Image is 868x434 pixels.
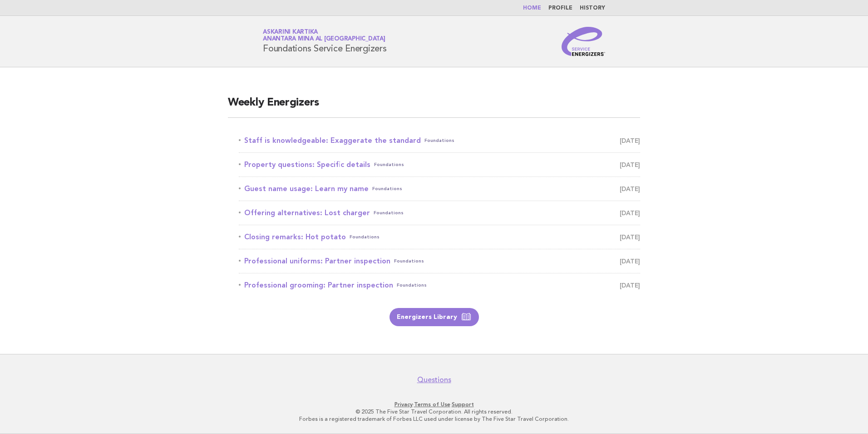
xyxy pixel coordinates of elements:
[239,207,640,219] a: Offering alternatives: Lost chargerFoundations [DATE]
[620,231,640,243] span: [DATE]
[548,5,572,11] a: Profile
[374,207,404,219] span: Foundations
[580,5,605,11] a: History
[424,134,454,147] span: Foundations
[239,134,640,147] a: Staff is knowledgeable: Exaggerate the standardFoundations [DATE]
[372,182,402,195] span: Foundations
[156,408,712,415] p: © 2025 The Five Star Travel Corporation. All rights reserved.
[397,279,427,292] span: Foundations
[417,375,451,384] a: Questions
[395,401,413,408] a: Privacy
[239,279,640,292] a: Professional grooming: Partner inspectionFoundations [DATE]
[394,255,424,267] span: Foundations
[620,134,640,147] span: [DATE]
[452,401,474,408] a: Support
[239,158,640,171] a: Property questions: Specific detailsFoundations [DATE]
[414,401,450,408] a: Terms of Use
[374,158,404,171] span: Foundations
[523,5,541,11] a: Home
[239,231,640,243] a: Closing remarks: Hot potatoFoundations [DATE]
[390,308,479,326] a: Energizers Library
[263,30,387,53] h1: Foundations Service Energizers
[620,279,640,292] span: [DATE]
[620,182,640,195] span: [DATE]
[228,96,640,118] h2: Weekly Energizers
[263,29,385,42] a: Askarini KartikaAnantara Mina al [GEOGRAPHIC_DATA]
[620,158,640,171] span: [DATE]
[156,415,712,423] p: Forbes is a registered trademark of Forbes LLC used under license by The Five Star Travel Corpora...
[620,207,640,219] span: [DATE]
[239,255,640,267] a: Professional uniforms: Partner inspectionFoundations [DATE]
[562,27,605,56] img: Service Energizers
[156,401,712,408] p: · ·
[239,182,640,195] a: Guest name usage: Learn my nameFoundations [DATE]
[263,36,385,42] span: Anantara Mina al [GEOGRAPHIC_DATA]
[620,255,640,267] span: [DATE]
[350,231,380,243] span: Foundations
